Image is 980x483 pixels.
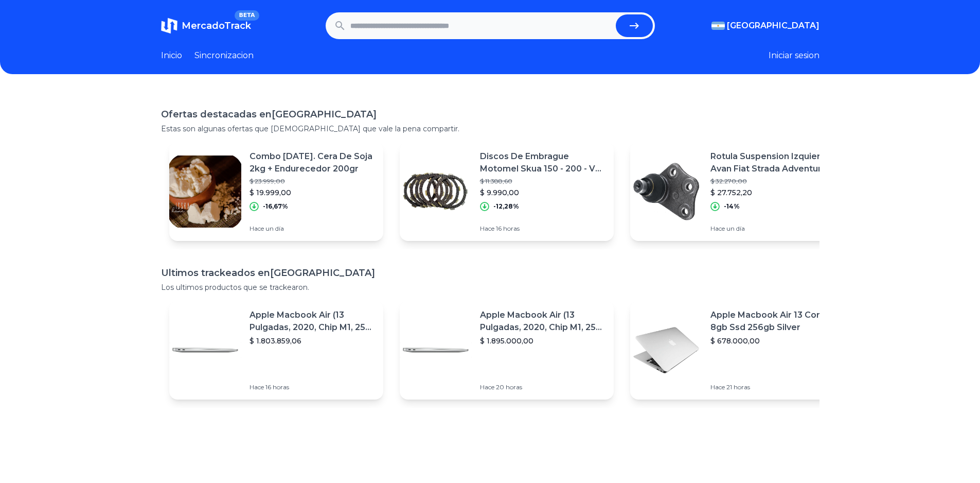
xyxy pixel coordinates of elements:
[263,202,288,211] p: -16,67%
[400,314,472,386] img: Featured image
[480,177,605,185] p: $ 11.388,60
[161,18,251,34] a: MercadoTrackBETA
[769,49,819,62] button: Iniciar sesion
[169,301,383,400] a: Featured imageApple Macbook Air (13 Pulgadas, 2020, Chip M1, 256 Gb De Ssd, 8 Gb De Ram) - Plata$...
[480,309,605,334] p: Apple Macbook Air (13 Pulgadas, 2020, Chip M1, 256 Gb De Ssd, 8 Gb De Ram) - Plata
[493,202,519,211] p: -12,28%
[710,187,836,198] p: $ 27.752,20
[480,383,605,391] p: Hace 20 horas
[169,156,241,228] img: Featured image
[710,309,836,334] p: Apple Macbook Air 13 Core I5 8gb Ssd 256gb Silver
[250,309,375,334] p: Apple Macbook Air (13 Pulgadas, 2020, Chip M1, 256 Gb De Ssd, 8 Gb De Ram) - Plata
[630,142,844,241] a: Featured imageRotula Suspension Izquierda Avan Fiat Strada Adventure 2013$ 32.270,00$ 27.752,20-1...
[161,49,182,62] a: Inicio
[480,150,605,175] p: Discos De Embrague Motomel Skua 150 - 200 - V6 - Bmd Motos
[630,156,702,228] img: Featured image
[711,20,819,32] button: [GEOGRAPHIC_DATA]
[400,142,614,241] a: Featured imageDiscos De Embrague Motomel Skua 150 - 200 - V6 - Bmd Motos$ 11.388,60$ 9.990,00-12,...
[161,107,819,122] h1: Ofertas destacadas en [GEOGRAPHIC_DATA]
[480,225,605,233] p: Hace 16 horas
[182,20,251,31] span: MercadoTrack
[480,187,605,198] p: $ 9.990,00
[161,266,819,280] h1: Ultimos trackeados en [GEOGRAPHIC_DATA]
[169,314,241,386] img: Featured image
[161,18,177,34] img: MercadoTrack
[710,150,836,175] p: Rotula Suspension Izquierda Avan Fiat Strada Adventure 2013
[194,49,254,62] a: Sincronizacion
[480,336,605,346] p: $ 1.895.000,00
[400,301,614,400] a: Featured imageApple Macbook Air (13 Pulgadas, 2020, Chip M1, 256 Gb De Ssd, 8 Gb De Ram) - Plata$...
[169,142,383,241] a: Featured imageCombo [DATE]. Cera De Soja 2kg + Endurecedor 200gr$ 23.999,00$ 19.999,00-16,67%Hace...
[630,314,702,386] img: Featured image
[710,383,836,391] p: Hace 21 horas
[710,177,836,185] p: $ 32.270,00
[711,22,725,30] img: Argentina
[250,383,375,391] p: Hace 16 horas
[400,156,472,228] img: Featured image
[724,202,740,211] p: -14%
[250,187,375,198] p: $ 19.999,00
[161,124,819,134] p: Estas son algunas ofertas que [DEMOGRAPHIC_DATA] que vale la pena compartir.
[161,282,819,292] p: Los ultimos productos que se trackearon.
[250,225,375,233] p: Hace un día
[630,301,844,400] a: Featured imageApple Macbook Air 13 Core I5 8gb Ssd 256gb Silver$ 678.000,00Hace 21 horas
[250,150,375,175] p: Combo [DATE]. Cera De Soja 2kg + Endurecedor 200gr
[727,20,819,32] span: [GEOGRAPHIC_DATA]
[710,225,836,233] p: Hace un día
[250,177,375,185] p: $ 23.999,00
[235,10,259,21] span: BETA
[710,336,836,346] p: $ 678.000,00
[250,336,375,346] p: $ 1.803.859,06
